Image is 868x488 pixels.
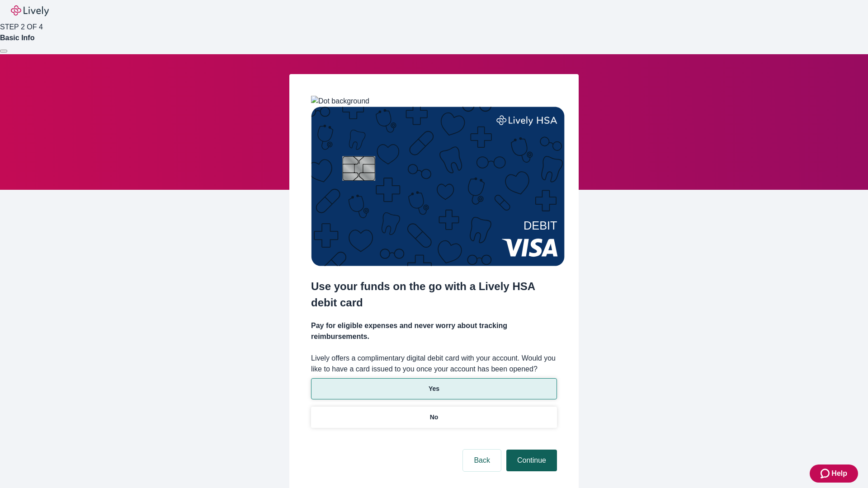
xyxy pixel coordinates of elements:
[821,468,831,479] svg: Zendesk support icon
[463,450,501,471] button: Back
[831,468,847,479] span: Help
[311,278,557,311] h2: Use your funds on the go with a Lively HSA debit card
[429,384,439,394] p: Yes
[311,407,557,428] button: No
[11,5,49,16] img: Lively
[311,378,557,399] button: Yes
[810,465,858,483] button: Zendesk support iconHelp
[311,96,369,107] img: Dot background
[430,413,439,422] p: No
[311,320,557,342] h4: Pay for eligible expenses and never worry about tracking reimbursements.
[311,353,557,375] label: Lively offers a complimentary digital debit card with your account. Would you like to have a card...
[506,450,557,471] button: Continue
[311,107,565,266] img: Debit card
